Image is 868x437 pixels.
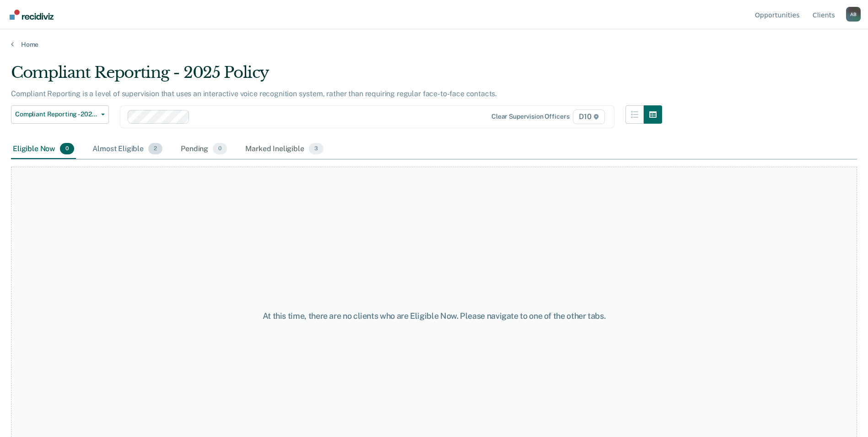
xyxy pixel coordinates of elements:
[309,143,323,155] span: 3
[15,110,97,118] span: Compliant Reporting - 2025 Policy
[10,10,54,20] img: Recidiviz
[846,7,861,22] button: Profile dropdown button
[243,139,325,159] div: Marked Ineligible3
[11,105,109,124] button: Compliant Reporting - 2025 Policy
[91,139,164,159] div: Almost Eligible2
[179,139,229,159] div: Pending0
[11,63,662,89] div: Compliant Reporting - 2025 Policy
[491,113,569,120] div: Clear supervision officers
[213,143,227,155] span: 0
[60,143,74,155] span: 0
[11,40,857,49] a: Home
[223,311,646,321] div: At this time, there are no clients who are Eligible Now. Please navigate to one of the other tabs.
[11,139,76,159] div: Eligible Now0
[846,7,861,22] div: A B
[11,89,497,98] p: Compliant Reporting is a level of supervision that uses an interactive voice recognition system, ...
[573,109,604,124] span: D10
[148,143,162,155] span: 2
